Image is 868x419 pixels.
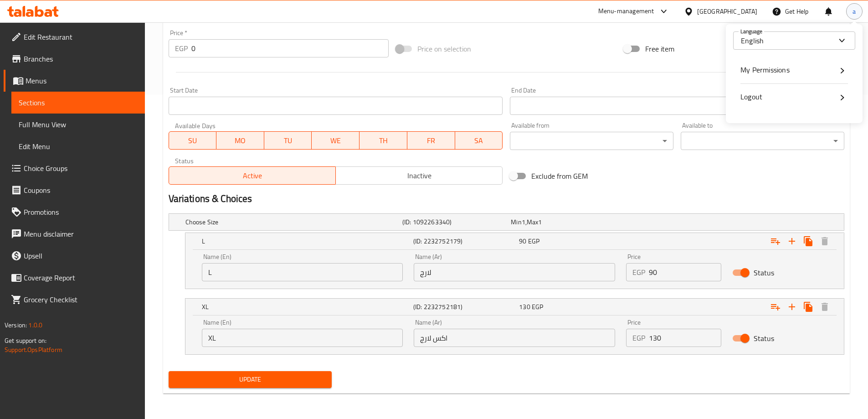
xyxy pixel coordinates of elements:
[754,267,774,278] span: Status
[4,201,145,223] a: Promotions
[175,43,188,54] p: EGP
[817,299,833,315] button: Delete XL
[817,233,833,249] button: Delete L
[632,267,645,278] p: EGP
[649,329,721,347] input: Please enter price
[538,216,542,228] span: 1
[4,70,145,92] a: Menus
[216,131,264,150] button: MO
[28,319,42,331] span: 1.0.0
[19,141,138,152] span: Edit Menu
[169,166,336,185] button: Active
[4,179,145,201] a: Coupons
[202,263,403,281] input: Enter name En
[19,119,138,130] span: Full Menu View
[24,163,138,174] span: Choice Groups
[598,6,654,17] div: Menu-management
[202,302,410,311] h5: XL
[4,289,145,310] a: Grocery Checklist
[740,63,790,77] span: My Permissions
[519,301,530,313] span: 130
[24,272,138,283] span: Coverage Report
[169,192,844,206] h2: Variations & Choices
[784,299,800,315] button: Add new choice
[414,329,615,347] input: Enter name Ar
[4,48,145,70] a: Branches
[24,207,138,217] span: Promotions
[4,267,145,289] a: Coverage Report
[4,245,145,267] a: Upsell
[202,329,403,347] input: Enter name En
[24,31,138,42] span: Edit Restaurant
[632,332,645,343] p: EGP
[360,131,407,150] button: TH
[413,302,515,311] h5: (ID: 2232752181)
[4,26,145,48] a: Edit Restaurant
[220,134,261,147] span: MO
[5,344,62,356] a: Support.OpsPlatform
[363,134,404,147] span: TH
[740,90,762,103] span: Logout
[24,185,138,196] span: Coupons
[532,301,543,313] span: EGP
[681,132,844,150] div: ​
[24,250,138,261] span: Upsell
[853,6,856,16] span: a
[335,166,503,185] button: Inactive
[531,171,588,181] span: Exclude from GEM
[5,319,27,331] span: Version:
[459,134,499,147] span: SA
[315,134,356,147] span: WE
[173,169,332,182] span: Active
[24,228,138,239] span: Menu disclaimer
[784,233,800,249] button: Add new choice
[411,134,452,147] span: FR
[202,237,410,246] h5: L
[522,216,525,228] span: 1
[19,97,138,108] span: Sections
[169,214,844,230] div: Expand
[800,233,817,249] button: Clone new choice
[767,299,784,315] button: Add choice group
[185,217,399,227] h5: Choose Size
[697,6,757,16] div: [GEOGRAPHIC_DATA]
[339,169,499,182] span: Inactive
[191,39,389,57] input: Please enter price
[414,263,615,281] input: Enter name Ar
[519,235,526,247] span: 90
[268,134,308,147] span: TU
[645,43,674,54] span: Free item
[185,299,844,315] div: Expand
[176,374,325,385] span: Update
[455,131,503,150] button: SA
[413,237,515,246] h5: (ID: 2232752179)
[417,43,471,54] span: Price on selection
[11,92,145,114] a: Sections
[5,335,46,347] span: Get support on:
[11,114,145,135] a: Full Menu View
[511,217,616,227] div: ,
[4,157,145,179] a: Choice Groups
[4,223,145,245] a: Menu disclaimer
[185,233,844,249] div: Expand
[528,235,539,247] span: EGP
[649,263,721,281] input: Please enter price
[264,131,312,150] button: TU
[26,75,138,86] span: Menus
[11,135,145,157] a: Edit Menu
[24,53,138,64] span: Branches
[24,294,138,305] span: Grocery Checklist
[754,333,774,344] span: Status
[527,216,538,228] span: Max
[407,131,455,150] button: FR
[402,217,507,227] h5: (ID: 1092263340)
[312,131,360,150] button: WE
[510,132,673,150] div: ​
[169,371,332,388] button: Update
[767,233,784,249] button: Add choice group
[173,134,213,147] span: SU
[800,299,817,315] button: Clone new choice
[169,131,217,150] button: SU
[511,216,521,228] span: Min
